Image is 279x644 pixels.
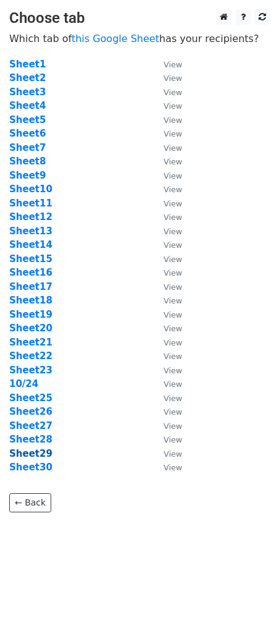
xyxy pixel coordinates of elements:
strong: Sheet8 [9,156,46,167]
small: View [164,101,182,111]
small: View [164,435,182,444]
small: View [164,157,182,166]
small: View [164,394,182,403]
a: View [151,198,182,209]
a: View [151,156,182,167]
small: View [164,185,182,194]
small: View [164,268,182,278]
a: Sheet30 [9,462,52,473]
a: View [151,87,182,98]
a: View [151,100,182,111]
a: Sheet27 [9,420,52,431]
a: View [151,142,182,153]
a: Sheet12 [9,211,52,222]
a: View [151,434,182,445]
strong: 10/24 [9,378,38,389]
a: Sheet7 [9,142,46,153]
a: Sheet1 [9,59,46,70]
small: View [164,199,182,208]
small: View [164,60,182,69]
a: View [151,226,182,237]
h3: Choose tab [9,9,270,27]
a: View [151,365,182,376]
a: Sheet20 [9,323,52,334]
small: View [164,88,182,97]
a: Sheet3 [9,87,46,98]
a: Sheet28 [9,434,52,445]
small: View [164,422,182,431]
small: View [164,240,182,250]
small: View [164,366,182,375]
small: View [164,282,182,292]
small: View [164,116,182,125]
a: Sheet10 [9,184,52,195]
a: View [151,406,182,417]
small: View [164,143,182,153]
a: View [151,281,182,292]
a: View [151,378,182,389]
small: View [164,213,182,222]
a: View [151,72,182,83]
a: Sheet25 [9,392,52,404]
small: View [164,227,182,236]
a: View [151,59,182,70]
a: Sheet9 [9,170,46,181]
small: View [164,324,182,333]
small: View [164,352,182,361]
a: Sheet15 [9,253,52,265]
a: View [151,267,182,278]
a: View [151,295,182,306]
a: Sheet11 [9,198,52,209]
a: Sheet26 [9,406,52,417]
a: Sheet22 [9,350,52,362]
a: Sheet2 [9,72,46,83]
a: Sheet16 [9,267,52,278]
a: Sheet6 [9,128,46,139]
a: Sheet14 [9,239,52,250]
a: View [151,420,182,431]
a: Sheet29 [9,448,52,459]
a: Sheet5 [9,114,46,125]
a: Sheet21 [9,337,52,348]
a: Sheet4 [9,100,46,111]
a: ← Back [9,493,51,512]
a: View [151,392,182,404]
a: View [151,114,182,125]
a: Sheet23 [9,365,52,376]
small: View [164,296,182,305]
a: Sheet19 [9,309,52,320]
a: View [151,309,182,320]
small: View [164,407,182,417]
a: View [151,184,182,195]
small: View [164,255,182,264]
small: View [164,129,182,138]
iframe: Chat Widget [217,585,279,644]
a: View [151,170,182,181]
a: View [151,323,182,334]
a: View [151,462,182,473]
p: Which tab of has your recipients? [9,32,270,45]
a: Sheet18 [9,295,52,306]
strong: Sheet17 [9,281,52,292]
a: View [151,239,182,250]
